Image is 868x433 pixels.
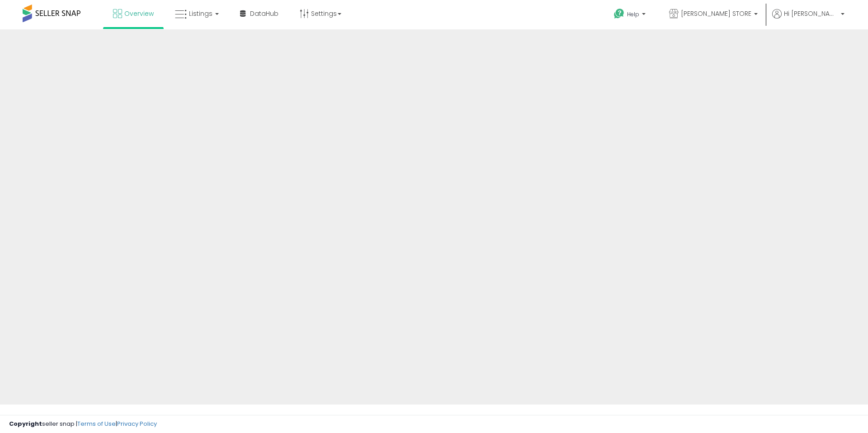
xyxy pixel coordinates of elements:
[772,9,844,29] a: Hi [PERSON_NAME]
[784,9,838,18] span: Hi [PERSON_NAME]
[627,10,639,18] span: Help
[613,8,625,19] i: Get Help
[124,9,154,18] span: Overview
[189,9,212,18] span: Listings
[681,9,751,18] span: [PERSON_NAME] STORE
[607,1,655,29] a: Help
[250,9,278,18] span: DataHub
